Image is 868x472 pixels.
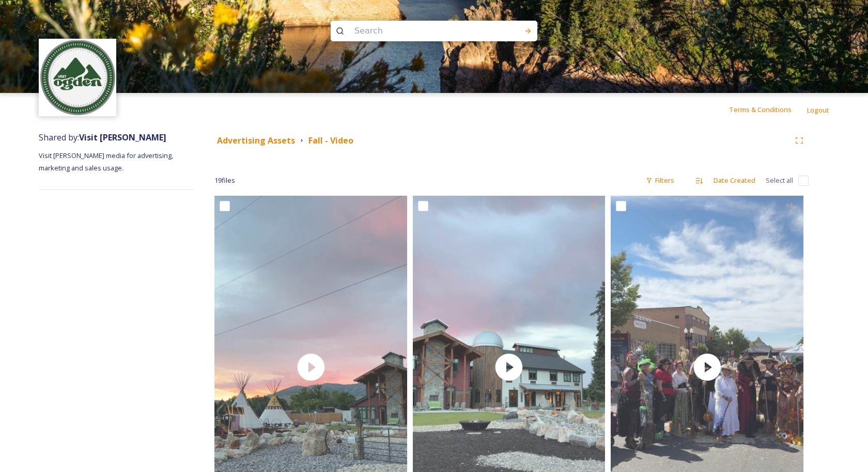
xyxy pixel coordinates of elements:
span: Visit [PERSON_NAME] media for advertising, marketing and sales usage. [39,151,175,172]
input: Search [349,20,491,42]
strong: Advertising Assets [217,135,295,146]
span: Select all [766,176,793,185]
span: 19 file s [214,176,235,185]
span: Logout [807,105,829,115]
span: Shared by: [39,132,166,143]
img: Unknown.png [40,40,115,115]
strong: Visit [PERSON_NAME] [79,132,166,143]
a: Terms & Conditions [729,103,807,116]
strong: Fall - Video [308,135,353,146]
span: Terms & Conditions [729,105,792,114]
div: Date Created [708,170,761,191]
div: Filters [641,170,679,191]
